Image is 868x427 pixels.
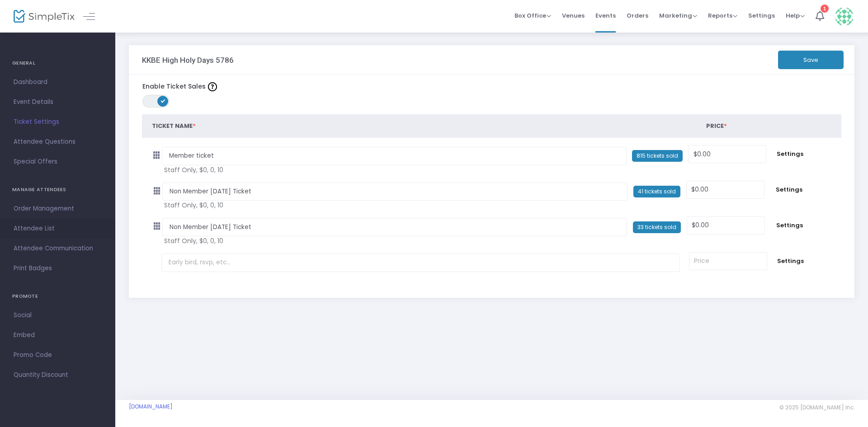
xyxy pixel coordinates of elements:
[633,221,681,233] span: 33 tickets sold
[162,183,627,201] input: Early bird, rsvp, etc...
[821,5,829,13] div: 1
[786,11,805,20] span: Help
[14,349,102,361] span: Promo Code
[164,236,575,246] span: Staff Only, $0, 0, 10
[774,185,805,194] span: Settings
[14,310,102,321] span: Social
[779,404,854,411] span: © 2025 [DOMAIN_NAME] Inc.
[14,96,102,108] span: Event Details
[142,56,234,65] h3: KKBE High Holy Days 5786
[162,147,627,165] input: Early bird, rsvp, etc...
[164,201,575,210] span: Staff Only, $0, 0, 10
[687,217,764,234] input: Price
[778,51,844,69] button: Save
[706,122,727,130] span: Price
[142,82,217,91] label: Enable Ticket Sales
[208,82,217,91] img: question-mark
[14,243,102,254] span: Attendee Communication
[14,223,102,235] span: Attendee List
[12,54,103,72] h4: GENERAL
[12,287,103,305] h4: PROMOTE
[129,403,173,410] a: [DOMAIN_NAME]
[687,181,764,198] input: Price
[659,11,697,20] span: Marketing
[14,329,102,341] span: Embed
[12,181,103,199] h4: MANAGE ATTENDEES
[14,263,102,274] span: Print Badges
[14,203,102,215] span: Order Management
[14,116,102,128] span: Ticket Settings
[162,218,627,236] input: Early bird, rsvp, etc...
[161,99,165,103] span: ON
[708,11,737,20] span: Reports
[14,136,102,148] span: Attendee Questions
[14,369,102,381] span: Quantity Discount
[152,122,196,130] span: Ticket Name
[633,186,680,197] span: 41 tickets sold
[748,4,775,27] span: Settings
[14,76,102,88] span: Dashboard
[164,165,575,175] span: Staff Only, $0, 0, 10
[689,145,766,163] input: Price
[161,253,680,272] input: Early bird, rsvp, etc...
[562,4,585,27] span: Venues
[774,221,805,230] span: Settings
[776,257,805,266] span: Settings
[775,150,805,159] span: Settings
[627,4,648,27] span: Orders
[632,150,683,162] span: 815 tickets sold
[514,11,551,20] span: Box Office
[14,156,102,168] span: Special Offers
[595,4,616,27] span: Events
[689,253,767,270] input: Price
